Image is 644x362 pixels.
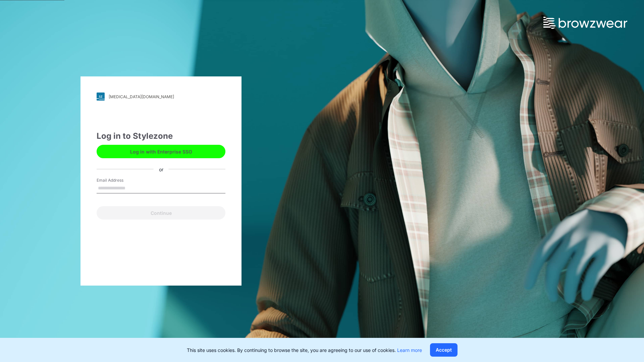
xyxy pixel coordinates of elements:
[154,166,169,173] div: or
[109,94,174,99] div: [MEDICAL_DATA][DOMAIN_NAME]
[543,17,627,29] img: browzwear-logo.73288ffb.svg
[97,93,105,101] img: svg+xml;base64,PHN2ZyB3aWR0aD0iMjgiIGhlaWdodD0iMjgiIHZpZXdCb3g9IjAgMCAyOCAyOCIgZmlsbD0ibm9uZSIgeG...
[430,343,458,357] button: Accept
[97,145,225,158] button: Log in with Enterprise SSO
[397,347,422,353] a: Learn more
[97,130,225,142] div: Log in to Stylezone
[97,93,225,101] a: [MEDICAL_DATA][DOMAIN_NAME]
[97,177,144,183] label: Email Address
[187,347,422,354] p: This site uses cookies. By continuing to browse the site, you are agreeing to our use of cookies.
